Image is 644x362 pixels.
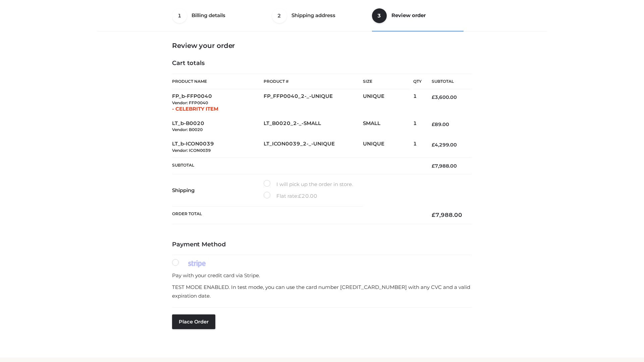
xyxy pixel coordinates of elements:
[264,180,353,189] label: I will pick up the order in store.
[363,74,410,89] th: Size
[432,142,457,148] bdi: 4,299.00
[264,192,317,200] label: Flat rate:
[432,212,435,218] span: £
[363,137,413,158] td: UNIQUE
[172,100,208,105] small: Vendor: FFP0040
[264,137,363,158] td: LT_ICON0039_2-_-UNIQUE
[432,94,435,100] span: £
[432,121,435,127] span: £
[172,271,472,280] p: Pay with your credit card via Stripe.
[413,74,422,89] th: Qty
[422,74,472,89] th: Subtotal
[264,89,363,116] td: FP_FFP0040_2-_-UNIQUE
[172,148,211,153] small: Vendor: ICON0039
[432,163,435,169] span: £
[172,241,472,248] h4: Payment Method
[264,74,363,89] th: Product #
[172,137,264,158] td: LT_b-ICON0039
[172,314,215,329] button: Place order
[172,206,422,224] th: Order Total
[363,89,413,116] td: UNIQUE
[172,60,472,67] h4: Cart totals
[432,163,457,169] bdi: 7,988.00
[172,106,218,112] span: - CELEBRITY ITEM
[298,193,317,199] bdi: 20.00
[172,283,472,300] p: TEST MODE ENABLED. In test mode, you can use the card number [CREDIT_CARD_NUMBER] with any CVC an...
[363,116,413,137] td: SMALL
[432,142,435,148] span: £
[172,89,264,116] td: FP_b-FFP0040
[172,42,472,50] h3: Review your order
[172,74,264,89] th: Product Name
[413,116,422,137] td: 1
[172,158,422,174] th: Subtotal
[432,94,457,100] bdi: 3,600.00
[264,116,363,137] td: LT_B0020_2-_-SMALL
[172,116,264,137] td: LT_b-B0020
[172,127,203,132] small: Vendor: B0020
[172,174,264,206] th: Shipping
[413,137,422,158] td: 1
[413,89,422,116] td: 1
[432,212,462,218] bdi: 7,988.00
[432,121,449,127] bdi: 89.00
[298,193,302,199] span: £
